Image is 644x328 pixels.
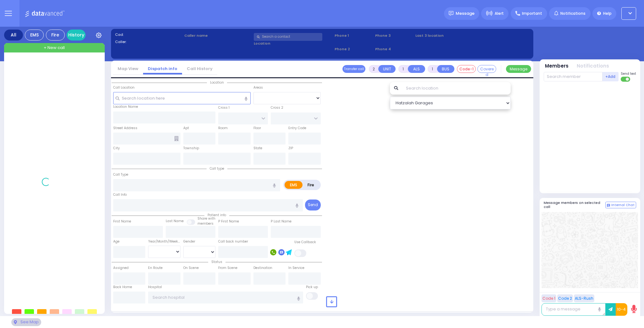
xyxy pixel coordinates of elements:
button: BUS [437,65,454,73]
div: Year/Month/Week/Day [148,239,180,244]
label: Assigned [113,265,129,271]
span: Phone 2 [335,46,373,52]
label: From Scene [218,265,237,271]
label: Entry Code [288,126,306,131]
span: Notifications [560,11,586,16]
label: Cad: [115,32,182,37]
label: Call Info [113,192,127,197]
button: Message [506,65,531,73]
input: Search member [544,72,602,81]
label: ZIP [288,146,293,151]
label: Cross 2 [271,105,283,110]
label: Call Location [113,85,135,90]
label: Floor [253,126,261,131]
input: Search location here [113,92,251,104]
span: Status [208,260,225,264]
h5: Message members on selected call [544,201,605,209]
label: Call Type [113,172,128,177]
label: EMS [285,181,303,189]
label: Age [113,239,119,244]
button: Internal Chat [605,202,636,209]
label: Caller name [184,33,252,38]
span: Phone 3 [375,33,414,38]
input: Search hospital [148,292,303,303]
button: ALS-Rush [574,294,594,302]
input: Search location [402,82,511,95]
div: EMS [25,30,44,41]
label: Apt [183,126,189,131]
label: First Name [113,219,131,224]
label: Turn off text [621,76,631,82]
button: Code 2 [557,294,573,302]
button: Covered [477,65,496,73]
label: On Scene [183,265,199,271]
span: Important [522,11,542,16]
label: Last 3 location [415,33,472,38]
button: +Add [602,72,619,81]
label: Gender [183,239,195,244]
span: Patient info [204,213,229,217]
span: Message [456,10,475,17]
span: Internal Chat [611,203,635,207]
span: Phone 1 [335,33,373,38]
button: ALS [408,65,425,73]
label: Call back number [218,239,248,244]
span: Send text [621,71,636,76]
label: Pick up [306,285,318,290]
span: Other building occupants [174,136,179,141]
label: Destination [253,265,272,271]
a: Map View [113,66,143,72]
img: comment-alt.png [607,204,610,207]
label: Use Callback [294,240,316,245]
label: Cross 1 [218,105,230,110]
img: message.svg [449,11,453,16]
button: Transfer call [342,65,365,73]
label: En Route [148,265,163,271]
button: UNIT [378,65,396,73]
label: State [253,146,262,151]
label: Township [183,146,199,151]
span: Location [207,80,227,85]
a: Dispatch info [143,66,182,72]
div: Fire [46,30,65,41]
a: History [67,30,86,41]
label: Location [254,41,333,46]
button: Notifications [577,63,609,70]
button: 10-4 [616,303,627,316]
span: Call type [207,166,227,171]
label: Hospital [148,285,162,290]
button: Code-1 [457,65,476,73]
button: Code 1 [541,294,556,302]
span: Help [603,11,612,16]
label: Back Home [113,285,132,290]
label: In Service [288,265,304,271]
label: Last Name [166,219,184,224]
label: Fire [302,181,320,189]
label: Caller: [115,39,182,45]
label: P Last Name [271,219,291,224]
span: Alert [495,11,504,16]
small: Share with [197,216,215,221]
label: Room [218,126,228,131]
label: Areas [253,85,263,90]
img: Logo [25,9,67,17]
span: + New call [44,45,65,51]
a: Call History [182,66,217,72]
span: Phone 4 [375,46,414,52]
label: Location Name [113,104,138,109]
span: members [197,221,214,226]
input: Search a contact [254,33,322,41]
div: All [4,30,23,41]
label: Street Address [113,126,137,131]
div: See map [11,318,41,326]
button: Send [305,200,321,210]
label: City [113,146,120,151]
button: Members [545,63,569,70]
label: P First Name [218,219,239,224]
